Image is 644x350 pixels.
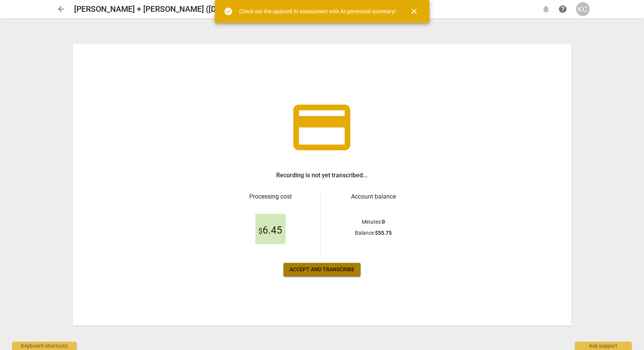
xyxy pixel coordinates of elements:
p: Minutes : [362,218,385,226]
span: credit_card [288,93,356,162]
h2: [PERSON_NAME] + [PERSON_NAME] ([DATE]) - MTHS [74,5,265,14]
span: close [410,7,419,16]
b: $ 55.75 [375,230,392,236]
a: Help [556,2,570,16]
button: KC [576,2,590,16]
span: check_circle [224,7,233,16]
b: 0 [382,219,385,225]
span: arrow_back [57,5,66,14]
span: help [559,5,568,14]
h3: Processing cost [227,192,314,201]
div: Check out the updated AI assessment with AI-generated summary! [239,8,396,16]
div: Ask support [575,342,632,350]
span: Accept and transcribe [290,266,354,274]
span: 6.45 [259,225,283,236]
h3: Account balance [330,192,417,201]
p: Balance : [355,229,392,237]
button: Accept and transcribe [283,263,361,277]
h3: Recording is not yet transcribed... [277,171,368,180]
button: Close [405,2,423,21]
span: $ [259,226,263,235]
div: Keyboard shortcuts [12,342,77,350]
